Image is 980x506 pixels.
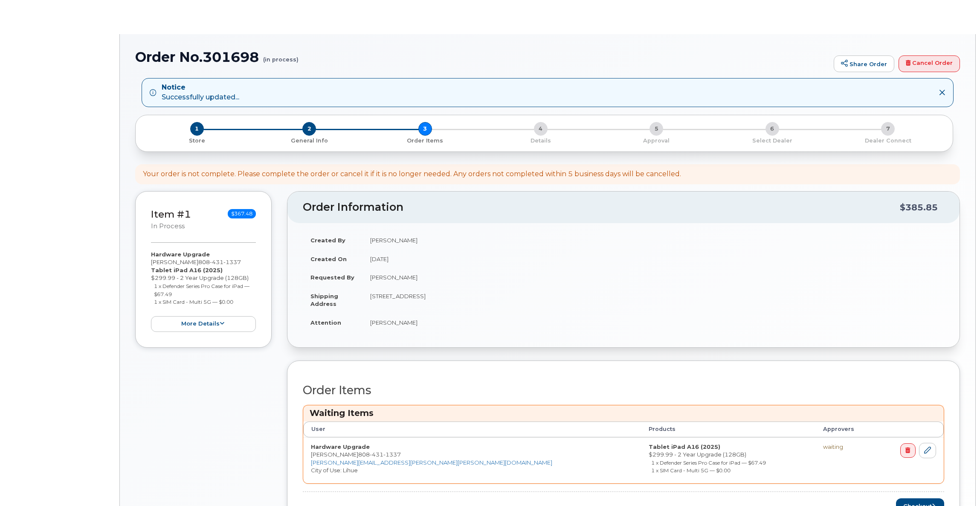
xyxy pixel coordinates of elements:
span: 431 [370,451,383,458]
div: [PERSON_NAME] $299.99 - 2 Year Upgrade (128GB) [151,250,256,332]
div: Your order is not complete. Please complete the order or cancel it if it is no longer needed. Any... [143,169,681,179]
span: 808 [358,451,401,458]
button: more details [151,316,256,332]
strong: Requested By [310,274,354,281]
a: Share Order [834,55,894,73]
th: User [303,422,641,437]
strong: Notice [162,83,239,93]
div: Successfully updated... [162,83,239,102]
div: waiting [823,443,869,451]
strong: Tablet iPad A16 (2025) [649,443,720,450]
th: Products [641,422,816,437]
p: General Info [255,137,363,145]
small: (in process) [263,49,299,63]
a: 1 Store [142,136,251,145]
td: [PERSON_NAME] [362,313,944,332]
td: [DATE] [362,250,944,268]
strong: Hardware Upgrade [151,251,210,258]
h3: Waiting Items [310,407,937,419]
strong: Hardware Upgrade [311,443,370,450]
td: [PERSON_NAME] [362,268,944,287]
span: 808 [198,259,241,265]
td: [PERSON_NAME] City of Use: Lihue [303,437,641,483]
span: $367.48 [228,209,256,218]
small: in process [151,222,185,230]
a: [PERSON_NAME][EMAIL_ADDRESS][PERSON_NAME][PERSON_NAME][DOMAIN_NAME] [311,459,552,466]
p: Store [146,137,248,145]
th: Approvers [815,422,876,437]
strong: Tablet iPad A16 (2025) [151,267,223,273]
small: 1 x Defender Series Pro Case for iPad — $67.49 [651,459,766,466]
h1: Order No.301698 [135,49,829,64]
a: 2 General Info [251,136,367,145]
h2: Order Information [303,201,900,213]
span: 2 [302,122,316,136]
div: $385.85 [900,199,938,215]
strong: Created On [310,256,347,262]
a: Cancel Order [899,55,960,73]
span: 1337 [383,451,401,458]
td: [STREET_ADDRESS] [362,287,944,313]
span: 1337 [223,259,241,265]
h2: Order Items [303,384,944,397]
td: [PERSON_NAME] [362,231,944,250]
small: 1 x SIM Card - Multi 5G — $0.00 [651,467,731,474]
a: Item #1 [151,208,191,220]
strong: Created By [310,237,345,244]
span: 431 [210,259,223,265]
small: 1 x SIM Card - Multi 5G — $0.00 [154,299,233,305]
span: 1 [190,122,204,136]
small: 1 x Defender Series Pro Case for iPad — $67.49 [154,283,249,297]
td: $299.99 - 2 Year Upgrade (128GB) [641,437,816,483]
strong: Attention [310,319,341,326]
strong: Shipping Address [310,293,338,308]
